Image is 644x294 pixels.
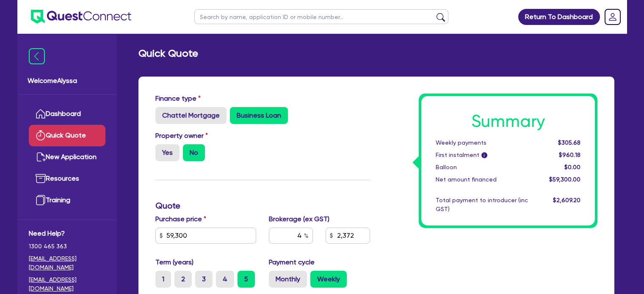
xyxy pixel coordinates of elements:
[564,164,580,170] span: $0.00
[238,271,255,288] label: 5
[429,138,534,147] div: Weekly payments
[558,151,580,158] span: $960.18
[549,176,580,183] span: $59,300.00
[29,125,105,146] a: Quick Quote
[138,47,198,60] h2: Quick Quote
[429,175,534,184] div: Net amount financed
[155,144,180,161] label: Yes
[195,271,213,288] label: 3
[269,257,315,267] label: Payment cycle
[29,228,105,239] span: Need Help?
[183,144,205,161] label: No
[155,93,201,104] label: Finance type
[269,214,329,224] label: Brokerage (ex GST)
[216,271,234,288] label: 4
[36,130,46,140] img: quick-quote
[429,151,534,159] div: First instalment
[558,139,580,146] span: $305.68
[29,190,105,211] a: Training
[155,257,193,267] label: Term (years)
[36,173,46,184] img: resources
[194,9,448,24] input: Search by name, application ID or mobile number...
[155,131,208,141] label: Property owner
[28,76,107,86] span: Welcome Alyssa
[155,107,227,124] label: Chattel Mortgage
[29,146,105,168] a: New Application
[36,195,46,205] img: training
[31,10,131,24] img: quest-connect-logo-blue
[602,6,624,28] a: Dropdown toggle
[29,168,105,190] a: Resources
[436,111,580,132] h1: Summary
[29,242,105,251] span: 1300 465 363
[29,275,105,293] a: [EMAIL_ADDRESS][DOMAIN_NAME]
[174,271,192,288] label: 2
[29,103,105,125] a: Dashboard
[230,107,288,124] label: Business Loan
[518,9,600,25] a: Return To Dashboard
[155,214,206,224] label: Purchase price
[429,163,534,172] div: Balloon
[29,254,105,272] a: [EMAIL_ADDRESS][DOMAIN_NAME]
[155,271,171,288] label: 1
[36,152,46,162] img: new-application
[269,271,307,288] label: Monthly
[310,271,347,288] label: Weekly
[29,48,45,64] img: icon-menu-close
[429,196,534,214] div: Total payment to introducer (inc GST)
[553,197,580,203] span: $2,609.20
[155,201,370,211] h3: Quote
[481,152,487,158] span: i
